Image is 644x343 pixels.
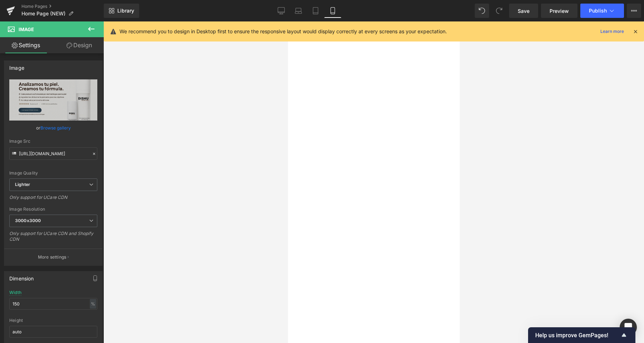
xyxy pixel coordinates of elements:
span: Library [117,8,134,14]
p: More settings [38,254,67,260]
div: Dimension [9,271,34,281]
span: Home Page (NEW) [21,11,65,16]
button: Show survey - Help us improve GemPages! [535,331,628,339]
a: New Library [104,4,139,18]
input: Link [9,147,97,160]
a: Browse gallery [40,122,71,134]
div: Width [9,290,21,295]
div: Image Resolution [9,207,97,212]
span: Help us improve GemPages! [535,332,620,339]
div: Open Intercom Messenger [620,319,637,336]
input: auto [9,326,97,338]
div: or [9,124,97,132]
a: Design [53,37,105,53]
div: % [90,299,96,309]
span: Publish [589,8,607,14]
a: Learn more [597,27,627,36]
a: Preview [541,4,577,18]
a: Mobile [324,4,341,18]
span: Save [518,7,530,15]
div: Image Src [9,139,97,144]
button: More settings [4,249,102,265]
a: Laptop [290,4,307,18]
div: Only support for UCare CDN and Shopify CDN [9,231,97,247]
button: Redo [492,4,506,18]
b: 3000x3000 [15,218,41,223]
div: Image [9,61,24,71]
button: More [627,4,641,18]
div: Image Quality [9,171,97,176]
a: Home Pages [21,4,104,9]
div: Height [9,318,97,323]
b: Lighter [15,182,30,187]
span: Image [19,26,34,32]
div: Only support for UCare CDN [9,195,97,205]
input: auto [9,298,97,310]
button: Undo [475,4,489,18]
a: Tablet [307,4,324,18]
a: Desktop [273,4,290,18]
p: We recommend you to design in Desktop first to ensure the responsive layout would display correct... [119,28,447,35]
span: Preview [550,7,569,15]
button: Publish [580,4,624,18]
